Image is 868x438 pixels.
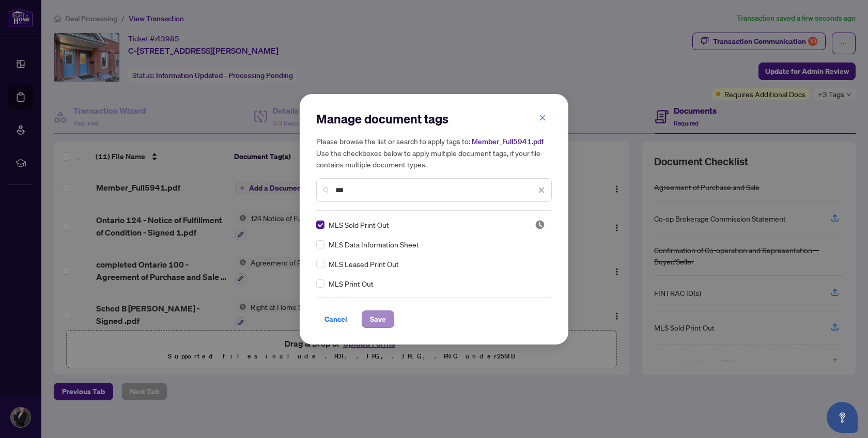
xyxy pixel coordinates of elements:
[316,111,552,127] h2: Manage document tags
[329,278,374,289] span: MLS Print Out
[535,220,545,230] span: Pending Review
[538,186,545,194] span: close
[316,310,355,328] button: Cancel
[362,310,394,328] button: Save
[329,219,389,230] span: MLS Sold Print Out
[329,258,399,270] span: MLS Leased Print Out
[324,311,347,327] span: Cancel
[472,137,544,146] span: Member_Full5941.pdf
[539,114,546,121] span: close
[316,135,552,170] h5: Please browse the list or search to apply tags to: Use the checkboxes below to apply multiple doc...
[370,311,386,327] span: Save
[329,239,419,250] span: MLS Data Information Sheet
[535,220,545,230] img: status
[827,402,858,433] button: Open asap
